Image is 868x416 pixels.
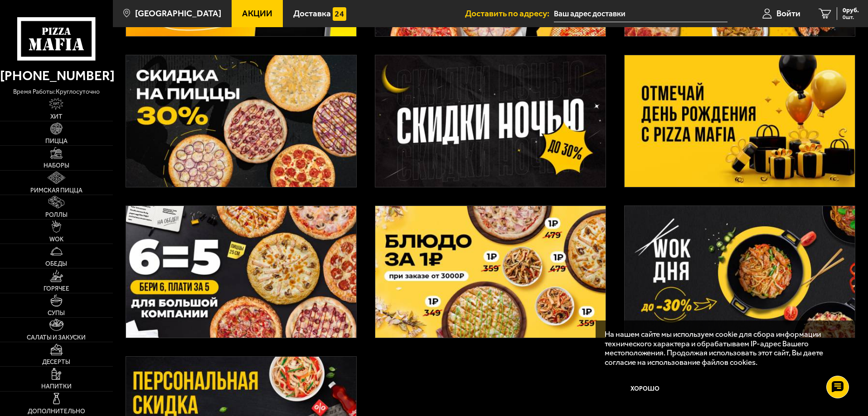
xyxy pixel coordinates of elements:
[242,9,272,18] span: Акции
[48,310,65,316] span: Супы
[30,187,82,194] span: Римская пицца
[44,286,69,292] span: Горячее
[554,5,727,22] input: Ваш адрес доставки
[45,261,67,267] span: Обеды
[605,376,686,403] button: Хорошо
[27,335,86,341] span: Салаты и закуски
[333,7,346,21] img: 15daf4d41897b9f0e9f617042186c801.svg
[44,163,69,169] span: Наборы
[45,138,68,144] span: Пицца
[135,9,221,18] span: [GEOGRAPHIC_DATA]
[843,14,859,20] span: 0 шт.
[42,359,70,365] span: Десерты
[843,7,859,14] span: 0 руб.
[41,383,72,390] span: Напитки
[605,330,842,367] p: На нашем сайте мы используем cookie для сбора информации технического характера и обрабатываем IP...
[465,9,554,18] span: Доставить по адресу:
[50,114,63,120] span: Хит
[49,236,63,243] span: WOK
[776,9,800,18] span: Войти
[28,408,85,415] span: Дополнительно
[293,9,331,18] span: Доставка
[45,212,68,218] span: Роллы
